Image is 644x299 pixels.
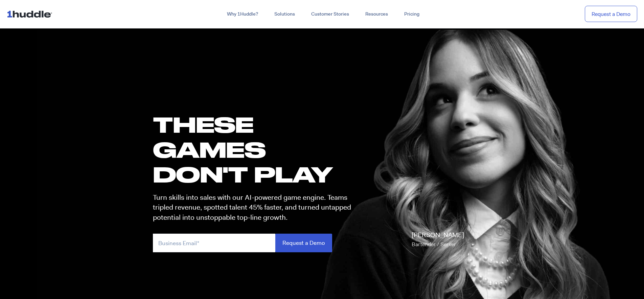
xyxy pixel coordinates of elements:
p: Turn skills into sales with our AI-powered game engine. Teams tripled revenue, spotted talent 45%... [153,193,357,222]
p: [PERSON_NAME] [412,230,464,249]
a: Customer Stories [303,8,357,20]
input: Business Email* [153,234,275,252]
img: ... [7,7,55,20]
a: Why 1Huddle? [219,8,266,20]
a: Resources [357,8,396,20]
input: Request a Demo [275,234,332,252]
a: Pricing [396,8,428,20]
a: Request a Demo [585,6,637,22]
h1: these GAMES DON'T PLAY [153,112,357,187]
a: Solutions [266,8,303,20]
span: Bartender / Server [412,241,456,248]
